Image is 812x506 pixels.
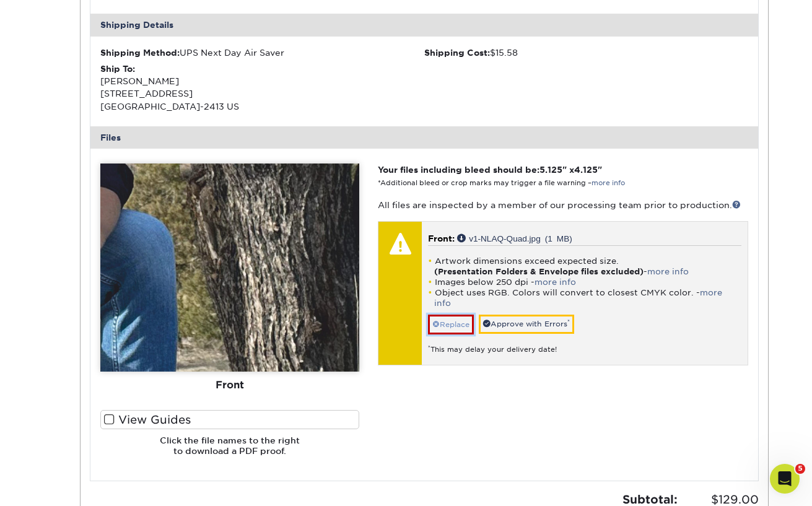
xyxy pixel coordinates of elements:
a: Replace [428,315,474,334]
strong: Subtotal: [622,492,678,506]
li: Object uses RGB. Colors will convert to closest CMYK color. - [428,287,741,308]
strong: Shipping Method: [100,48,180,58]
strong: (Presentation Folders & Envelope files excluded) [434,267,644,276]
p: All files are inspected by a member of our processing team prior to production. [378,199,748,211]
h6: Click the file names to the right to download a PDF proof. [100,435,359,466]
div: $15.58 [424,46,748,59]
div: UPS Next Day Air Saver [100,46,424,59]
a: more info [434,288,722,308]
div: Files [90,126,758,149]
span: 5.125 [539,165,562,175]
div: [PERSON_NAME] [STREET_ADDRESS] [GEOGRAPHIC_DATA]-2413 US [100,63,424,113]
a: Approve with Errors* [479,315,574,334]
strong: Shipping Cost: [424,48,490,58]
span: 5 [795,464,805,474]
div: Shipping Details [90,14,758,36]
span: 4.125 [574,165,598,175]
strong: Your files including bleed should be: " x " [378,165,602,175]
li: Images below 250 dpi - [428,277,741,287]
a: more info [592,179,625,187]
label: View Guides [100,410,359,429]
strong: Ship To: [100,64,135,74]
small: *Additional bleed or crop marks may trigger a file warning – [378,179,625,187]
span: Front: [428,233,455,243]
li: Artwork dimensions exceed expected size. - [428,256,741,277]
div: This may delay your delivery date! [428,334,741,355]
a: more info [647,267,689,276]
a: more info [535,277,576,287]
a: v1-NLAQ-Quad.jpg (1 MB) [457,233,572,242]
iframe: Intercom live chat [770,464,800,494]
div: Front [100,372,359,399]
